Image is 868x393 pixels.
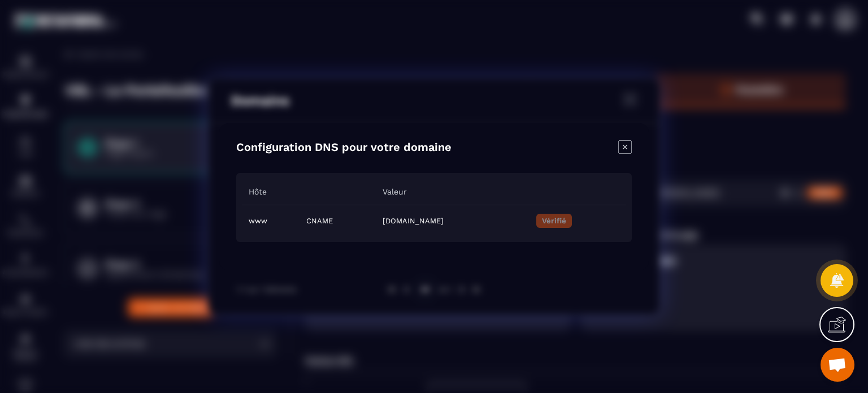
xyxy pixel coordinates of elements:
a: Ouvrir le chat [821,348,854,382]
td: www [242,205,300,236]
td: [DOMAIN_NAME] [376,205,530,236]
td: CNAME [300,205,375,236]
th: Valeur [376,179,530,205]
button: Vérifié [536,214,572,228]
h4: Configuration DNS pour votre domaine [236,140,452,156]
th: Hôte [242,179,300,205]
